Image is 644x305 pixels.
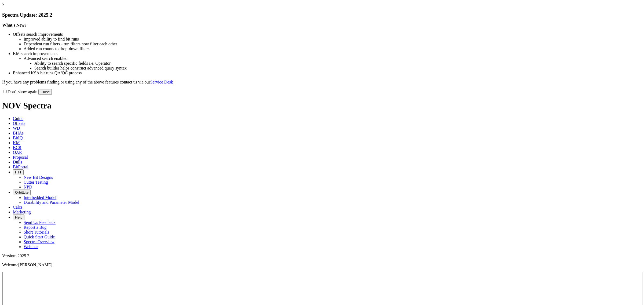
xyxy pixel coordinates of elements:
a: Cutter Testing [24,180,48,184]
a: Spectra Overview [24,239,54,244]
li: Dependent run filters - run filters now filter each other [24,42,642,46]
span: OAR [13,150,22,155]
strong: What's New? [2,23,27,27]
span: BCR [13,145,21,150]
span: KM [13,140,20,145]
h3: Spectra Update: 2025.2 [2,12,642,18]
li: Advanced search enabled [24,56,642,61]
span: BHAs [13,131,24,135]
span: WD [13,126,20,130]
li: Improved ability to find bit runs [24,37,642,42]
span: Marketing [13,210,31,214]
span: [PERSON_NAME] [18,263,52,267]
a: NPD [24,185,32,189]
a: New Bit Designs [24,175,53,180]
a: Interbedded Model [24,195,56,200]
span: BitIQ [13,136,23,140]
span: Dulls [13,160,22,164]
input: Don't show again [3,90,7,93]
a: Webinar [24,244,38,249]
span: Calcs [13,205,23,209]
a: Durability and Parameter Model [24,200,79,205]
a: × [2,2,5,7]
li: Search builder helps construct advanced query syntax [34,66,642,71]
span: Offsets [13,121,25,126]
span: Guide [13,116,23,121]
span: FTT [15,170,21,174]
label: Don't show again [2,89,37,94]
li: Added run counts to drop-down filters [24,46,642,51]
li: Ability to search specific fields i.e. Operator [34,61,642,66]
button: Close [38,89,52,95]
span: BitPortal [13,165,28,169]
a: Send Us Feedback [24,220,56,225]
span: OrbitLite [15,190,28,194]
p: Welcome [2,263,642,267]
a: Report a Bug [24,225,46,230]
p: If you have any problems finding or using any of the above features contact us via our [2,80,642,85]
a: Quick Start Guide [24,235,55,239]
li: Offsets search improvements [13,32,642,37]
a: Service Desk [150,80,173,84]
span: Proposal [13,155,28,159]
div: Version: 2025.2 [2,253,642,258]
li: Enhanced KSA bit runs QA/QC process [13,71,642,75]
h1: NOV Spectra [2,101,642,111]
span: Help [15,215,22,219]
li: KM search improvements [13,51,642,56]
a: Short Tutorials [24,230,49,234]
